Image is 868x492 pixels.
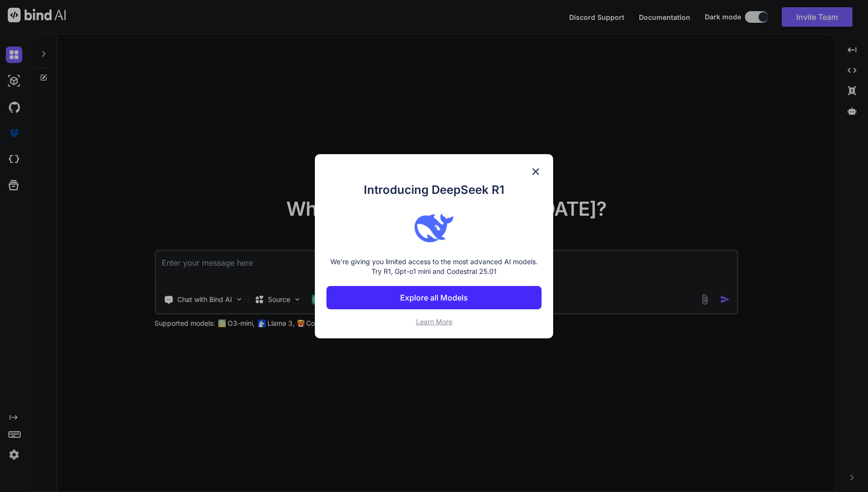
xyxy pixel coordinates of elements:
span: Learn More [416,317,452,326]
p: Explore all Models [400,292,468,303]
h1: Introducing DeepSeek R1 [326,181,542,199]
p: We're giving you limited access to the most advanced AI models. Try R1, Gpt-o1 mini and Codestral... [326,257,542,276]
button: Explore all Models [326,286,542,309]
img: close [530,166,542,177]
img: bind logo [415,208,453,247]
